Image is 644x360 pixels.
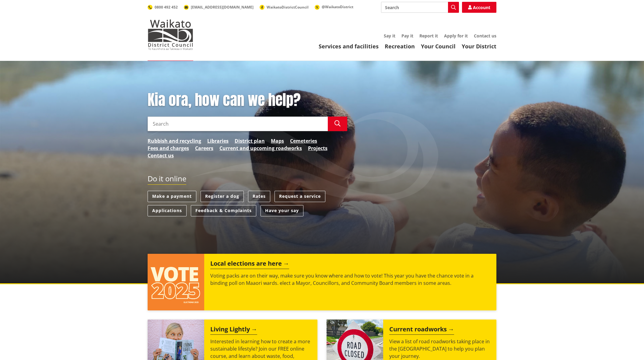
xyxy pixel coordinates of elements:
a: Report it [419,33,438,39]
img: Waikato District Council - Te Kaunihera aa Takiwaa o Waikato [148,19,193,50]
a: Applications [148,205,187,216]
a: Careers [195,145,213,152]
a: Services and facilities [319,43,379,50]
a: Maps [271,137,284,145]
a: 0800 492 452 [148,5,178,10]
a: Register a dog [201,191,244,202]
a: Contact us [148,152,174,159]
span: @WaikatoDistrict [322,4,353,9]
p: View a list of road roadworks taking place in the [GEOGRAPHIC_DATA] to help you plan your journey. [389,338,490,360]
input: Search input [148,117,328,131]
a: Local elections are here Voting packs are on their way, make sure you know where and how to vote!... [148,254,496,310]
a: Pay it [401,33,413,39]
h2: Do it online [148,174,186,185]
span: WaikatoDistrictCouncil [267,5,309,10]
h2: Living Lightly [210,326,257,335]
a: Account [462,2,496,13]
span: [EMAIL_ADDRESS][DOMAIN_NAME] [191,5,254,10]
a: Contact us [474,33,496,39]
a: Rubbish and recycling [148,137,201,145]
a: Apply for it [444,33,468,39]
a: Have your say [261,205,303,216]
a: Say it [384,33,395,39]
a: Make a payment [148,191,196,202]
a: Rates [248,191,270,202]
a: [EMAIL_ADDRESS][DOMAIN_NAME] [184,5,254,10]
img: Vote 2025 [148,254,204,310]
h2: Local elections are here [210,260,289,269]
a: District plan [235,137,265,145]
input: Search input [381,2,459,13]
a: Request a service [275,191,325,202]
a: Current and upcoming roadworks [219,145,302,152]
a: Libraries [207,137,229,145]
a: Your Council [421,43,456,50]
a: @WaikatoDistrict [315,4,353,9]
h2: Current roadworks [389,326,454,335]
span: 0800 492 452 [155,5,178,10]
a: Fees and charges [148,145,189,152]
a: Recreation [385,43,415,50]
h1: Kia ora, how can we help? [148,91,347,109]
a: Projects [308,145,327,152]
a: Your District [462,43,496,50]
a: Feedback & Complaints [191,205,256,216]
a: Cemeteries [290,137,317,145]
a: WaikatoDistrictCouncil [260,5,309,10]
p: Voting packs are on their way, make sure you know where and how to vote! This year you have the c... [210,272,490,287]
